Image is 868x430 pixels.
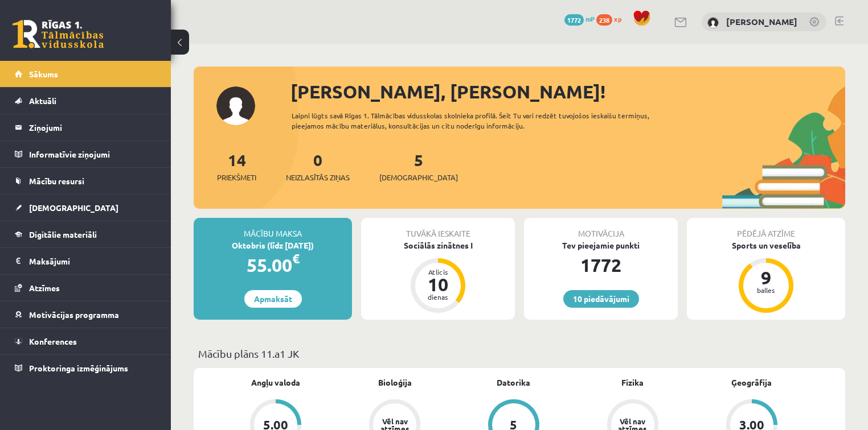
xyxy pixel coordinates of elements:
[15,301,157,328] a: Motivācijas programma
[198,346,841,361] p: Mācību plāns 11.a1 JK
[726,16,797,27] a: [PERSON_NAME]
[29,141,157,167] legend: Informatīvie ziņojumi
[292,250,300,267] span: €
[29,176,84,186] span: Mācību resursi
[217,150,256,183] a: 14Priekšmeti
[378,377,412,388] a: Bioloģija
[29,363,128,373] span: Proktoringa izmēģinājums
[286,172,350,183] span: Neizlasītās ziņas
[15,355,157,381] a: Proktoringa izmēģinājums
[13,20,104,48] a: Rīgas 1. Tālmācības vidusskola
[361,239,515,315] a: Sociālās zinātnes I Atlicis 10 dienas
[15,88,157,114] a: Aktuāli
[15,195,157,221] a: [DEMOGRAPHIC_DATA]
[29,96,56,106] span: Aktuāli
[292,110,682,131] div: Laipni lūgts savā Rīgas 1. Tālmācības vidusskolas skolnieka profilā. Šeit Tu vari redzēt tuvojošo...
[749,268,783,287] div: 9
[15,248,157,274] a: Maksājumi
[564,14,584,26] span: 1772
[497,377,530,388] a: Datorika
[29,69,58,79] span: Sākums
[15,275,157,301] a: Atzīmes
[29,229,97,239] span: Digitālie materiāli
[15,141,157,167] a: Informatīvie ziņojumi
[687,218,845,239] div: Pēdējā atzīme
[687,239,845,251] div: Sports un veselība
[29,114,157,140] legend: Ziņojumi
[707,17,719,28] img: Viktorija Bērziņa
[15,61,157,87] a: Sākums
[194,239,352,251] div: Oktobris (līdz [DATE])
[596,14,627,23] a: 238 xp
[596,14,612,26] span: 238
[421,293,455,300] div: dienas
[361,239,515,251] div: Sociālās zinātnes I
[564,14,595,23] a: 1772 mP
[286,150,350,183] a: 0Neizlasītās ziņas
[379,150,458,183] a: 5[DEMOGRAPHIC_DATA]
[379,172,458,183] span: [DEMOGRAPHIC_DATA]
[217,172,256,183] span: Priekšmeti
[421,268,455,275] div: Atlicis
[15,168,157,194] a: Mācību resursi
[614,14,621,23] span: xp
[563,290,639,308] a: 10 piedāvājumi
[524,218,678,239] div: Motivācija
[29,309,119,320] span: Motivācijas programma
[621,377,644,388] a: Fizika
[29,283,60,293] span: Atzīmes
[15,114,157,140] a: Ziņojumi
[194,251,352,279] div: 55.00
[731,377,772,388] a: Ģeogrāfija
[29,202,118,213] span: [DEMOGRAPHIC_DATA]
[749,287,783,293] div: balles
[29,248,157,274] legend: Maksājumi
[687,239,845,315] a: Sports un veselība 9 balles
[251,377,300,388] a: Angļu valoda
[586,14,595,23] span: mP
[524,239,678,251] div: Tev pieejamie punkti
[194,218,352,239] div: Mācību maksa
[290,78,845,105] div: [PERSON_NAME], [PERSON_NAME]!
[421,275,455,293] div: 10
[15,221,157,247] a: Digitālie materiāli
[15,328,157,354] a: Konferences
[29,336,77,346] span: Konferences
[361,218,515,239] div: Tuvākā ieskaite
[244,290,302,308] a: Apmaksāt
[524,251,678,279] div: 1772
